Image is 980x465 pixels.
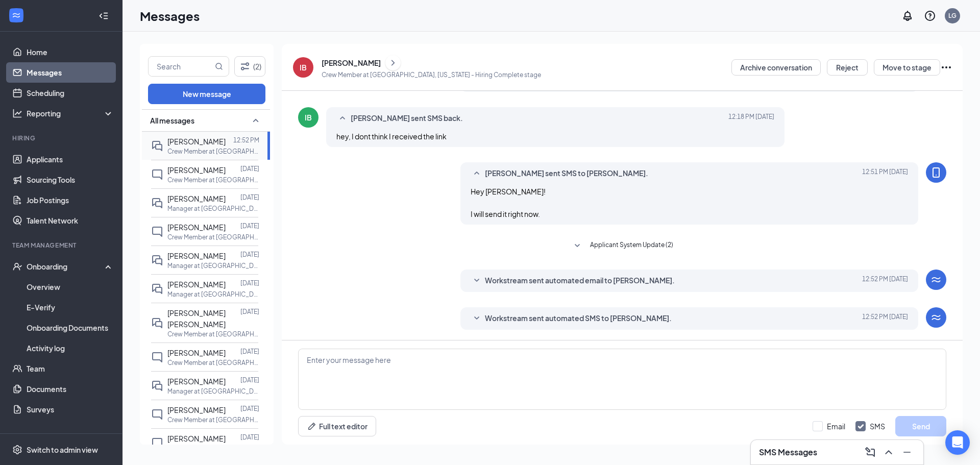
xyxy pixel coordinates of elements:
[883,446,895,458] svg: ChevronUp
[901,10,914,22] svg: Notifications
[27,379,114,399] a: Documents
[239,60,251,72] svg: Filter
[167,147,259,156] p: Crew Member at [GEOGRAPHIC_DATA], [US_STATE]
[485,167,648,180] span: [PERSON_NAME] sent SMS to [PERSON_NAME].
[862,167,908,180] span: [DATE] 12:51 PM
[27,358,114,379] a: Team
[240,164,259,173] p: [DATE]
[322,70,541,79] p: Crew Member at [GEOGRAPHIC_DATA], [US_STATE] - Hiring Complete stage
[149,57,213,76] input: Search
[167,261,259,270] p: Manager at [GEOGRAPHIC_DATA], [US_STATE]
[895,416,946,436] button: Send
[151,197,163,209] svg: DoubleChat
[924,10,936,22] svg: QuestionInfo
[167,308,226,329] span: [PERSON_NAME] [PERSON_NAME]
[167,415,259,424] p: Crew Member at [GEOGRAPHIC_DATA], [US_STATE]
[167,137,226,146] span: [PERSON_NAME]
[167,204,259,213] p: Manager at [GEOGRAPHIC_DATA], [US_STATE]
[471,167,483,180] svg: SmallChevronUp
[167,223,226,232] span: [PERSON_NAME]
[880,444,897,460] button: ChevronUp
[945,430,970,455] div: Open Intercom Messenger
[240,307,259,316] p: [DATE]
[151,140,163,152] svg: DoubleChat
[240,433,259,442] p: [DATE]
[930,311,942,324] svg: WorkstreamLogo
[298,416,376,436] button: Full text editorPen
[571,240,673,252] button: SmallChevronDownApplicant System Update (2)
[27,261,105,272] div: Onboarding
[571,240,583,252] svg: SmallChevronDown
[167,194,226,203] span: [PERSON_NAME]
[300,62,307,72] div: IB
[234,56,265,77] button: Filter (2)
[471,312,483,325] svg: SmallChevronDown
[27,399,114,420] a: Surveys
[240,250,259,259] p: [DATE]
[388,57,398,69] svg: ChevronRight
[167,165,226,175] span: [PERSON_NAME]
[27,149,114,169] a: Applicants
[167,444,259,453] p: Crew Member at [GEOGRAPHIC_DATA], [US_STATE]
[11,10,21,20] svg: WorkstreamLogo
[322,58,381,68] div: [PERSON_NAME]
[827,59,868,76] button: Reject
[148,84,265,104] button: New message
[151,168,163,181] svg: ChatInactive
[336,112,349,125] svg: SmallChevronUp
[12,445,22,455] svg: Settings
[12,134,112,142] div: Hiring
[167,405,226,414] span: [PERSON_NAME]
[27,190,114,210] a: Job Postings
[167,377,226,386] span: [PERSON_NAME]
[27,169,114,190] a: Sourcing Tools
[485,312,672,325] span: Workstream sent automated SMS to [PERSON_NAME].
[151,226,163,238] svg: ChatInactive
[27,445,98,455] div: Switch to admin view
[250,114,262,127] svg: SmallChevronUp
[731,59,821,76] button: Archive conversation
[27,297,114,317] a: E-Verify
[862,275,908,287] span: [DATE] 12:52 PM
[862,312,908,325] span: [DATE] 12:52 PM
[151,317,163,329] svg: DoubleChat
[485,275,675,287] span: Workstream sent automated email to [PERSON_NAME].
[240,404,259,413] p: [DATE]
[151,283,163,295] svg: DoubleChat
[240,279,259,287] p: [DATE]
[167,280,226,289] span: [PERSON_NAME]
[167,330,259,338] p: Crew Member at [GEOGRAPHIC_DATA], [US_STATE]
[215,62,223,70] svg: MagnifyingGlass
[99,11,109,21] svg: Collapse
[471,187,546,218] span: Hey [PERSON_NAME]! I will send it right now.
[150,115,194,126] span: All messages
[864,446,876,458] svg: ComposeMessage
[167,290,259,299] p: Manager at [GEOGRAPHIC_DATA], [US_STATE]
[151,351,163,363] svg: ChatInactive
[167,348,226,357] span: [PERSON_NAME]
[167,233,259,241] p: Crew Member at [GEOGRAPHIC_DATA], [US_STATE]
[899,444,915,460] button: Minimize
[901,446,913,458] svg: Minimize
[27,317,114,338] a: Onboarding Documents
[940,61,952,74] svg: Ellipses
[167,387,259,396] p: Manager at [GEOGRAPHIC_DATA], [US_STATE]
[27,42,114,62] a: Home
[140,7,200,25] h1: Messages
[151,380,163,392] svg: DoubleChat
[233,136,259,144] p: 12:52 PM
[385,55,401,70] button: ChevronRight
[167,176,259,184] p: Crew Member at [GEOGRAPHIC_DATA], [US_STATE]
[151,408,163,421] svg: ChatInactive
[930,166,942,179] svg: MobileSms
[27,62,114,83] a: Messages
[167,358,259,367] p: Crew Member at [GEOGRAPHIC_DATA], [US_STATE]
[27,108,114,118] div: Reporting
[240,347,259,356] p: [DATE]
[151,254,163,266] svg: DoubleChat
[948,11,957,20] div: LG
[12,108,22,118] svg: Analysis
[27,338,114,358] a: Activity log
[12,241,112,250] div: Team Management
[590,240,673,252] span: Applicant System Update (2)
